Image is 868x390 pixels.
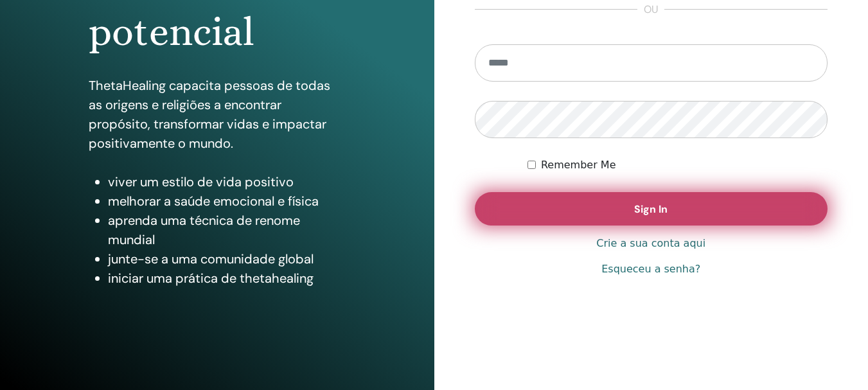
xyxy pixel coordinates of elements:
[541,157,616,173] label: Remember Me
[634,202,668,216] span: Sign In
[108,269,346,288] li: iniciar uma prática de thetahealing
[527,157,828,173] div: Keep me authenticated indefinitely or until I manually logout
[475,192,828,226] button: Sign In
[601,261,700,277] a: Esqueceu a senha?
[637,2,664,17] span: ou
[596,236,705,251] a: Crie a sua conta aqui
[108,191,346,211] li: melhorar a saúde emocional e física
[89,76,346,153] p: ThetaHealing capacita pessoas de todas as origens e religiões a encontrar propósito, transformar ...
[108,172,346,191] li: viver um estilo de vida positivo
[108,211,346,249] li: aprenda uma técnica de renome mundial
[108,249,346,269] li: junte-se a uma comunidade global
